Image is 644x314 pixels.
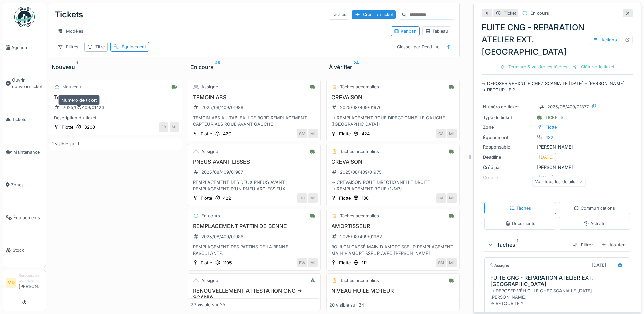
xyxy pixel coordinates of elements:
div: Tâches [329,10,349,19]
div: Modèles [55,26,87,36]
div: TICKETS [545,114,563,121]
div: 2025/08/409/01986 [201,233,243,240]
div: Zone [483,124,534,130]
div: 2025/08/409/01877 [547,104,589,110]
div: Voir tous les détails [532,177,585,187]
div: Responsable [483,144,534,150]
div: ML [308,129,318,138]
li: MD [6,278,16,288]
div: Numéro de ticket [58,95,100,105]
div: CA [436,193,446,203]
div: REMPLACEMENT DES DEUX PNEUS AVANT REMPLACEMENT D'UN PNEU ARG ESSIEUX DIRECTIONNEL REMPLACAMENT DE... [191,179,318,192]
div: Tâches accomplies [340,213,379,219]
h3: PNEUS AVANT LISSES [191,159,318,165]
div: 3200 [84,124,95,130]
div: Type de ticket [483,114,534,121]
div: Nouveau [52,63,180,71]
div: En cours [530,10,549,16]
div: 2025/08/409/01987 [201,169,243,175]
div: [PERSON_NAME] [483,144,631,150]
div: Équipement [483,134,534,141]
div: 1 visible sur 1 [52,141,79,147]
p: -> DEPOSER VÉHICULE CHEZ SCANIA LE [DATE] - [PERSON_NAME] -> RETOUR LE ? [482,80,633,93]
h3: Test Ticket EmB [52,94,179,101]
div: Filtres [55,42,81,52]
a: Maintenance [3,136,46,168]
div: ML [447,258,457,267]
div: Tâches [487,241,567,249]
a: Ouvrir nouveau ticket [3,64,46,103]
div: 1105 [223,260,232,266]
div: Tâches accomplies [340,84,379,90]
div: EB [159,122,168,132]
div: Tâches accomplies [340,277,379,284]
div: REMPLACEMENT DES PATTINS DE LA BENNE BASCULANTE SOUDURE FISSURE SUR LE FAUX CHASSIS AINSI QUE SUR... [191,244,318,257]
a: Équipements [3,201,46,234]
h3: CREVAISON [329,94,457,101]
h3: FUITE CNG - REPARATION ATELIER EXT. [GEOGRAPHIC_DATA] [490,275,627,287]
div: 2025/08/409/01976 [340,104,382,111]
div: JC [297,193,307,203]
div: 2025/07/409/01423 [62,104,104,111]
div: Ticket [504,10,516,16]
h3: RENOUVELLEMENT ATTESTATION CNG -> SCANIA [191,287,318,300]
sup: 25 [215,63,220,71]
div: ML [447,193,457,203]
div: Classer par Deadline [394,42,442,52]
div: 136 [362,195,369,202]
div: Kanban [394,28,417,34]
div: Flotte [201,195,212,202]
span: Maintenance [13,149,43,155]
span: Ouvrir nouveau ticket [12,77,43,90]
div: 422 [223,195,231,202]
div: Communications [574,205,615,211]
div: Créer un ticket [352,10,396,19]
span: Agenda [11,44,43,51]
div: FUITE CNG - REPARATION ATELIER EXT. [GEOGRAPHIC_DATA] [482,21,633,58]
div: Flotte [339,130,351,137]
div: 23 visible sur 25 [191,302,225,308]
div: Flotte [201,260,212,266]
div: 432 [545,134,553,141]
div: 2025/08/409/01982 [340,233,382,240]
div: 111 [362,260,367,266]
div: ML [447,129,457,138]
div: Créé par [483,164,534,171]
div: 2025/08/409/01988 [201,104,243,111]
div: [PERSON_NAME] [483,164,631,171]
h3: NIVEAU HUILE MOTEUR [329,287,457,294]
div: [DATE] [539,154,554,160]
div: CA [436,129,446,138]
a: MD Responsable technicien[PERSON_NAME] [6,273,43,294]
a: Zones [3,169,46,201]
div: Flotte [339,195,351,202]
div: Actions [590,35,620,45]
span: Zones [11,181,43,188]
div: GM [297,129,307,138]
div: 2025/08/409/01975 [340,169,382,175]
div: Ajouter [599,240,627,249]
div: Documents [505,220,535,227]
li: [PERSON_NAME] [19,273,43,293]
div: 2025/08/409/01981 [340,298,381,304]
div: ML [170,122,179,132]
span: Équipements [13,214,43,221]
sup: 24 [353,63,359,71]
div: BOULON CASSÉ MAIN D AMORTISSEUR REMPLACEMENT MAIN + AMORTISSEUR AVEC [PERSON_NAME] [329,244,457,257]
div: Assigné [489,263,509,268]
div: FW [297,258,307,267]
div: Clôturer le ticket [570,62,617,71]
div: -> DEPOSER VÉHICULE CHEZ SCANIA LE [DATE] - [PERSON_NAME] -> RETOUR LE ? [490,287,627,307]
div: Deadline [483,154,534,160]
div: En cours [201,213,220,219]
div: Nouveau [62,84,81,90]
div: Flotte [545,124,557,130]
div: Description du ticket [52,115,179,121]
div: Équipement [122,43,146,50]
div: ML [308,258,318,267]
h3: AMORTISSEUR [329,223,457,229]
div: GM [436,258,446,267]
div: ML [308,193,318,203]
div: Flotte [201,130,212,137]
div: Activité [584,220,605,227]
